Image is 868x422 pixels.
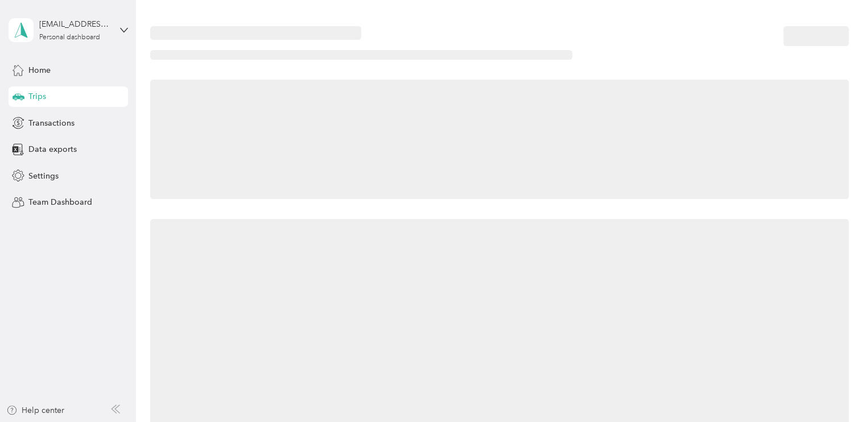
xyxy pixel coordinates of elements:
iframe: Everlance-gr Chat Button Frame [804,358,868,422]
div: [EMAIL_ADDRESS][DOMAIN_NAME] [39,18,110,30]
span: Data exports [28,143,77,155]
span: Home [28,64,51,76]
span: Transactions [28,117,75,129]
span: Trips [28,90,46,102]
span: Team Dashboard [28,196,92,208]
div: Personal dashboard [39,34,100,41]
button: Help center [6,404,64,416]
span: Settings [28,170,59,182]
